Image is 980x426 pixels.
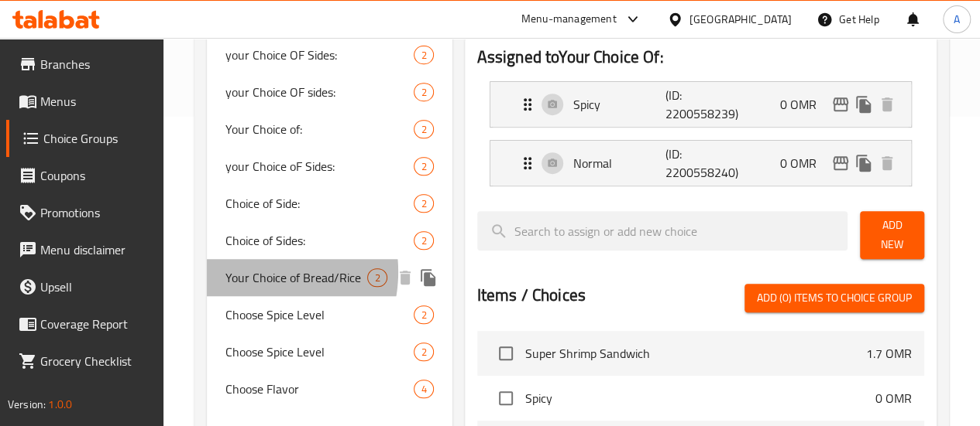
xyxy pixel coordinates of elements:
[414,194,433,213] div: Choices
[875,389,912,407] p: 0 OMR
[394,266,417,289] button: delete
[207,36,452,73] div: your Choice OF Sides:2
[414,83,433,101] div: Choices
[40,278,151,296] span: Upsell
[757,288,912,308] span: Add (0) items to choice group
[207,333,452,370] div: Choose Spice Level2
[414,233,432,248] span: 2
[414,231,433,250] div: Choices
[40,92,151,111] span: Menus
[875,152,899,175] button: delete
[207,148,452,185] div: your Choice oF Sides:2
[207,73,452,111] div: your Choice OF sides:2
[6,343,163,380] a: Grocery Checklist
[207,111,452,148] div: Your Choice of:2
[225,120,414,138] span: Your Choice of:
[414,382,432,397] span: 4
[414,343,433,361] div: Choices
[40,315,151,333] span: Coverage Report
[477,284,586,307] h2: Items / Choices
[225,380,414,398] span: Choose Flavor
[852,152,875,175] button: duplicate
[875,93,899,116] button: delete
[490,82,911,127] div: Expand
[8,394,46,414] span: Version:
[490,382,522,414] span: Select choice
[40,352,151,370] span: Grocery Checklist
[6,268,163,305] a: Upsell
[954,11,960,28] span: A
[665,86,727,123] p: (ID: 2200558239)
[414,345,432,360] span: 2
[414,157,433,176] div: Choices
[414,305,433,324] div: Choices
[414,120,433,138] div: Choices
[207,370,452,407] div: Choose Flavor4
[40,203,151,222] span: Promotions
[780,95,829,114] p: 0 OMR
[852,93,875,116] button: duplicate
[414,122,432,137] span: 2
[477,75,924,134] li: Expand
[414,308,432,322] span: 2
[6,231,163,268] a: Menu disclaimer
[6,46,163,83] a: Branches
[225,194,414,213] span: Choice of Side:
[414,159,432,174] span: 2
[40,166,151,185] span: Coupons
[525,389,875,407] span: Spicy
[6,194,163,231] a: Promotions
[225,157,414,176] span: your Choice oF Sides:
[872,216,912,254] span: Add New
[414,196,432,211] span: 2
[207,296,452,333] div: Choose Spice Level2
[207,222,452,259] div: Choice of Sides:2
[477,46,924,69] h2: Assigned to Your Choice Of:
[414,380,433,398] div: Choices
[490,337,522,370] span: Select choice
[225,305,414,324] span: Choose Spice Level
[490,141,911,186] div: Expand
[525,344,866,363] span: Super Shrimp Sandwich
[860,211,924,259] button: Add New
[225,268,368,287] span: Your Choice of Bread/Rice
[477,134,924,193] li: Expand
[573,95,666,114] p: Spicy
[225,46,414,64] span: your Choice OF Sides:
[368,271,386,285] span: 2
[665,145,727,182] p: (ID: 2200558240)
[207,259,452,296] div: Your Choice of Bread/Rice2deleteduplicate
[367,268,387,287] div: Choices
[780,154,829,172] p: 0 OMR
[6,83,163,120] a: Menus
[48,394,72,414] span: 1.0.0
[225,343,414,361] span: Choose Spice Level
[225,231,414,250] span: Choice of Sides:
[829,93,852,116] button: edit
[521,10,617,29] div: Menu-management
[866,344,912,363] p: 1.7 OMR
[573,154,666,172] p: Normal
[414,48,432,63] span: 2
[207,185,452,222] div: Choice of Side:2
[6,305,163,343] a: Coverage Report
[225,83,414,101] span: your Choice OF sides:
[414,46,433,64] div: Choices
[417,266,440,289] button: duplicate
[40,55,151,73] span: Branches
[6,120,163,157] a: Choice Groups
[829,152,852,175] button: edit
[689,11,792,28] div: [GEOGRAPHIC_DATA]
[6,157,163,194] a: Coupons
[477,211,848,250] input: search
[744,284,924,312] button: Add (0) items to choice group
[43,129,151,148] span: Choice Groups
[40,240,151,259] span: Menu disclaimer
[414,85,432,100] span: 2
